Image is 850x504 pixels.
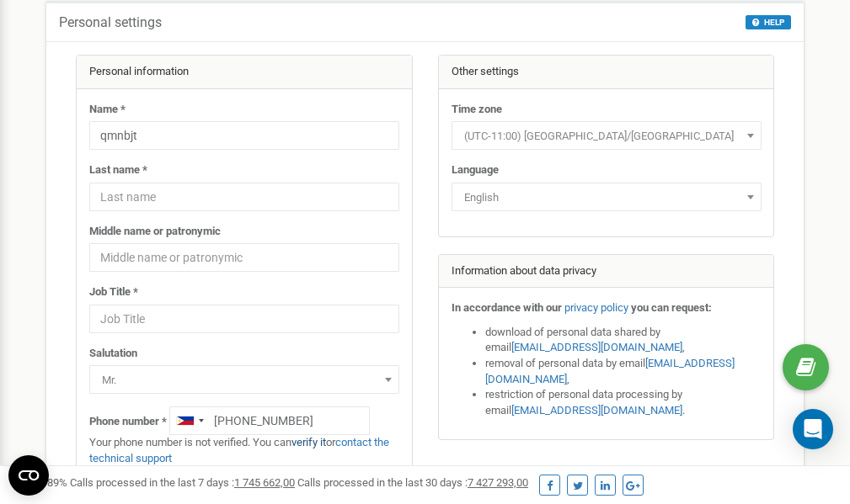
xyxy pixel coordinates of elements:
[89,243,399,272] input: Middle name or patronymic
[468,476,528,489] u: 7 427 293,00
[89,414,167,430] label: Phone number *
[89,365,399,394] span: Mr.
[89,102,126,118] label: Name *
[89,436,389,464] a: contact the technical support
[89,183,399,211] input: Last name
[70,476,295,489] span: Calls processed in the last 7 days :
[511,404,682,416] a: [EMAIL_ADDRESS][DOMAIN_NAME]
[631,301,712,314] strong: you can request:
[89,162,147,178] label: Last name *
[485,387,762,418] li: restriction of personal data processing by email .
[452,162,499,178] label: Language
[452,102,502,118] label: Time zone
[485,356,762,387] li: removal of personal data by email ,
[511,341,682,353] a: [EMAIL_ADDRESS][DOMAIN_NAME]
[89,284,138,300] label: Job Title *
[8,455,49,496] button: Open CMP widget
[169,406,370,435] input: +1-800-555-55-55
[439,56,774,89] div: Other settings
[485,357,735,385] a: [EMAIL_ADDRESS][DOMAIN_NAME]
[457,186,756,210] span: English
[77,56,412,89] div: Personal information
[95,369,393,392] span: Mr.
[439,255,774,289] div: Information about data privacy
[89,305,399,333] input: Job Title
[746,15,791,29] button: HELP
[89,224,221,240] label: Middle name or patronymic
[170,407,209,434] div: Telephone country code
[564,301,628,314] a: privacy policy
[793,409,833,449] div: Open Intercom Messenger
[89,435,399,466] p: Your phone number is not verified. You can or
[485,325,762,356] li: download of personal data shared by email ,
[457,125,756,148] span: (UTC-11:00) Pacific/Midway
[452,301,562,314] strong: In accordance with our
[452,183,762,211] span: English
[59,15,162,30] h5: Personal settings
[89,121,399,150] input: Name
[452,121,762,150] span: (UTC-11:00) Pacific/Midway
[297,476,528,489] span: Calls processed in the last 30 days :
[291,436,326,448] a: verify it
[89,346,137,362] label: Salutation
[234,476,295,489] u: 1 745 662,00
